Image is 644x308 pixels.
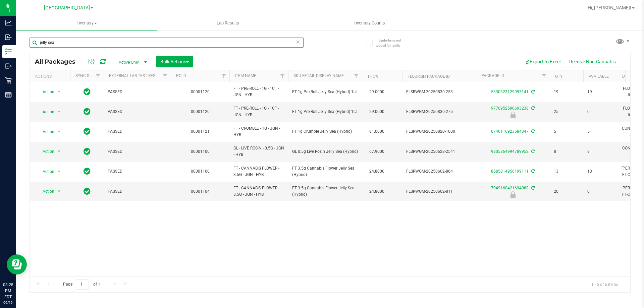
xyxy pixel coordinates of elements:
[37,107,55,117] span: Action
[3,282,13,300] p: 08:28 PM EDT
[16,16,157,30] a: Inventory
[208,20,248,26] span: Lab Results
[587,168,613,175] span: 13
[160,59,189,64] span: Bulk Actions
[108,128,167,135] span: PASSED
[588,5,631,10] span: Hi, [PERSON_NAME]!
[108,148,167,155] span: PASSED
[406,89,472,95] span: FLSRWGM-20250830-253
[586,279,624,289] span: 1 - 6 of 6 items
[351,70,362,82] a: Filter
[191,169,210,174] a: 00001100
[3,300,13,305] p: 09/19
[30,38,304,48] input: Search Package ID, Item Name, SKU, Lot or Part Number...
[191,189,210,194] a: 00001104
[554,148,579,155] span: 8
[554,128,579,135] span: 5
[475,112,551,118] div: Administrative Hold
[57,279,106,290] span: Page of 1
[35,74,67,79] div: Actions
[157,16,299,30] a: Lab Results
[292,128,358,135] span: FT 1g Crumble Jelly Sea (Hybrid)
[191,149,210,154] a: 00001100
[37,87,55,97] span: Action
[376,38,409,48] span: Include items not tagged for facility
[37,167,55,176] span: Action
[77,279,89,290] input: 1
[5,77,12,84] inline-svg: Retail
[587,188,613,195] span: 0
[35,58,82,65] span: All Packages
[565,56,620,67] button: Receive Non-Cannabis
[191,129,210,134] a: 00001121
[491,169,529,174] a: 8585814956199111
[530,169,535,174] span: Sync from Compliance System
[233,85,284,98] span: FT - PRE-ROLL - 1G - 1CT - JGN - HYB
[160,70,171,82] a: Filter
[108,168,167,175] span: PASSED
[555,74,562,79] a: Qty
[5,91,12,98] inline-svg: Reports
[344,20,394,26] span: Inventory Counts
[589,74,609,79] a: Available
[408,74,450,79] a: Flourish Package ID
[191,109,210,114] a: 00001120
[530,186,535,190] span: Sync from Compliance System
[587,148,613,155] span: 8
[587,128,613,135] span: 5
[491,129,529,134] a: 0740116923584347
[530,129,535,134] span: Sync from Compliance System
[44,5,90,11] span: [GEOGRAPHIC_DATA]
[366,147,388,157] span: 67.9000
[55,87,63,97] span: select
[84,127,91,136] span: In Sync
[366,167,388,176] span: 24.8000
[55,187,63,196] span: select
[156,56,193,67] button: Bulk Actions
[108,109,167,115] span: PASSED
[406,148,472,155] span: FLSRWGM-20250623-2541
[366,87,388,97] span: 29.0000
[366,127,388,136] span: 81.0000
[191,89,210,94] a: 00001120
[5,48,12,55] inline-svg: Inventory
[406,168,472,175] span: FLSRWGM-20250602-864
[520,56,565,67] button: Export to Excel
[108,188,167,195] span: PASSED
[530,106,535,111] span: Sync from Compliance System
[84,167,91,176] span: In Sync
[84,87,91,97] span: In Sync
[84,187,91,196] span: In Sync
[296,38,300,46] span: Clear
[292,165,358,178] span: FT 3.5g Cannabis Flower Jelly Sea (Hybrid)
[93,70,104,82] a: Filter
[367,74,378,79] a: THC%
[7,254,27,274] iframe: Resource center
[491,106,529,111] a: 9770952590693238
[292,109,358,115] span: FT 1g Pre-Roll Jelly Sea (Hybrid) 1ct
[5,63,12,69] inline-svg: Outbound
[491,186,529,190] a: 7049160421694088
[292,148,358,155] span: GL 0.5g Live Rosin Jelly Sea (Hybrid)
[84,107,91,116] span: In Sync
[235,73,256,78] a: Item Name
[108,89,167,95] span: PASSED
[406,128,472,135] span: FLSRWGM-20250820-1000
[293,73,344,78] a: Sku Retail Display Name
[16,20,157,26] span: Inventory
[233,185,284,198] span: FT - CANNABIS FLOWER - 3.5G - JGN - HYB
[554,89,579,95] span: 19
[37,147,55,156] span: Action
[587,89,613,95] span: 19
[587,109,613,115] span: 0
[233,165,284,178] span: FT - CANNABIS FLOWER - 3.5G - JGN - HYB
[233,145,284,158] span: GL - LIVE ROSIN - 0.5G - JGN - HYB
[491,89,529,94] a: 5330323129093141
[366,187,388,196] span: 24.8000
[84,147,91,156] span: In Sync
[475,191,551,198] div: Administrative Hold
[218,70,229,82] a: Filter
[406,188,472,195] span: FLSRWGM-20250602-811
[5,34,12,41] inline-svg: Inbound
[55,147,63,156] span: select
